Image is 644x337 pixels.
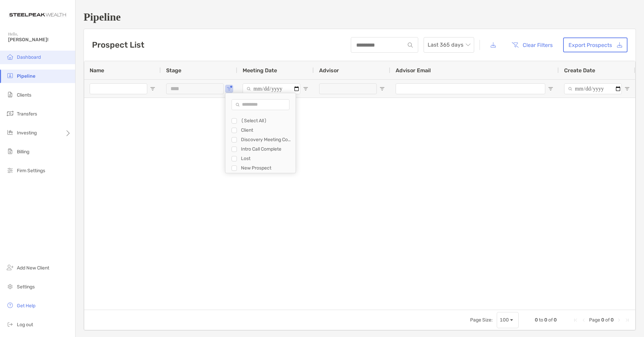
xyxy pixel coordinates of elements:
[17,130,37,136] span: Investing
[8,37,71,43] span: [PERSON_NAME]!
[6,263,14,271] img: add_new_client icon
[624,86,630,92] button: Open Filter Menu
[6,53,14,61] img: dashboard icon
[535,317,538,323] span: 0
[6,90,14,99] img: clients icon
[428,37,470,52] span: Last 365 days
[17,111,37,117] span: Transfers
[90,83,147,94] input: Name Filter Input
[226,86,232,92] button: Open Filter Menu
[564,67,595,74] span: Create Date
[166,67,181,74] span: Stage
[616,317,622,323] div: Next Page
[241,146,292,152] div: Intro Call Complete
[17,149,29,155] span: Billing
[17,73,35,79] span: Pipeline
[6,282,14,290] img: settings icon
[581,317,586,323] div: Previous Page
[241,165,292,171] div: New Prospect
[17,284,35,290] span: Settings
[84,11,636,23] h1: Pipeline
[554,317,557,323] span: 0
[539,317,543,323] span: to
[624,317,630,323] div: Last Page
[470,317,493,323] div: Page Size:
[225,116,296,182] div: Filter List
[396,83,545,94] input: Advisor Email Filter Input
[17,265,49,271] span: Add New Client
[605,317,610,323] span: of
[17,322,33,328] span: Log out
[6,301,14,309] img: get-help icon
[243,67,277,74] span: Meeting Date
[8,3,67,27] img: Zoe Logo
[6,109,14,118] img: transfers icon
[507,37,558,52] button: Clear Filters
[92,40,144,50] h3: Prospect List
[6,72,14,80] img: pipeline icon
[232,99,289,110] input: Search filter values
[6,320,14,328] img: logout icon
[319,67,339,74] span: Advisor
[17,54,41,60] span: Dashboard
[564,83,622,94] input: Create Date Filter Input
[396,67,431,74] span: Advisor Email
[241,127,292,133] div: Client
[497,312,519,328] div: Page Size
[548,86,553,92] button: Open Filter Menu
[225,93,296,173] div: Column Filter
[563,37,627,52] a: Export Prospects
[241,137,292,142] div: Discovery Meeting Complete
[303,86,308,92] button: Open Filter Menu
[573,317,578,323] div: First Page
[500,317,509,323] div: 100
[379,86,385,92] button: Open Filter Menu
[589,317,600,323] span: Page
[17,303,35,309] span: Get Help
[544,317,547,323] span: 0
[548,317,553,323] span: of
[150,86,155,92] button: Open Filter Menu
[241,118,292,124] div: (Select All)
[90,67,104,74] span: Name
[17,92,31,98] span: Clients
[17,168,45,174] span: Firm Settings
[6,128,14,136] img: investing icon
[241,156,292,161] div: Lost
[611,317,614,323] span: 0
[6,147,14,155] img: billing icon
[6,166,14,174] img: firm-settings icon
[243,83,300,94] input: Meeting Date Filter Input
[408,43,413,48] img: input icon
[601,317,604,323] span: 0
